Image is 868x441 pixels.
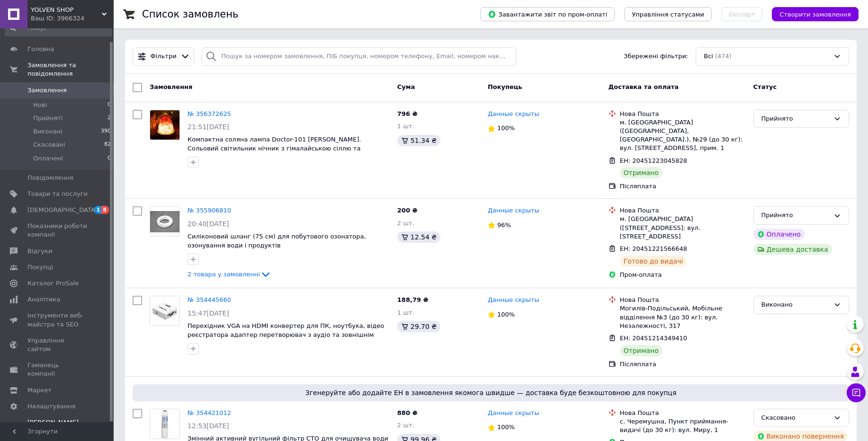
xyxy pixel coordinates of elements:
div: Прийнято [761,114,830,124]
span: Прийняті [33,114,63,123]
span: 1 [94,206,102,214]
a: Данные скрыты [488,296,539,305]
span: 1 шт. [397,123,414,130]
img: Фото товару [150,298,179,324]
button: Чат з покупцем [847,383,866,402]
span: Головна [27,45,54,53]
span: 15:47[DATE] [188,309,229,317]
span: Повідомлення [27,174,73,182]
button: Управління статусами [624,7,712,21]
span: 188,79 ₴ [397,296,429,303]
div: Отримано [620,167,662,178]
div: 51.34 ₴ [397,135,440,146]
h1: Список замовлень [142,9,238,20]
span: Гаманець компанії [27,361,88,378]
span: 2 товара у замовленні [188,271,260,278]
span: Замовлення [27,86,67,95]
span: 2 шт. [397,220,414,227]
a: Створити замовлення [762,10,859,18]
img: Фото товару [150,110,179,140]
div: Нова Пошта [620,409,746,417]
a: Компактна соляна лампа Doctor-101 [PERSON_NAME]. Сольовий світильник нічник з гімалайською сіллю ... [188,136,361,160]
span: ЕН: 20451214349410 [620,335,687,342]
span: Створити замовлення [779,11,851,18]
span: 1 шт. [397,309,414,316]
span: 0 [107,101,111,109]
span: Інструменти веб-майстра та SEO [27,311,88,328]
span: 2 [107,114,111,123]
span: Покупець [488,83,522,90]
span: Статус [753,83,777,90]
span: 12:53[DATE] [188,422,229,430]
span: YOLVEN SHOP [31,6,102,14]
span: Товари та послуги [27,190,88,198]
span: Налаштування [27,402,76,411]
div: Готово до видачі [620,256,687,267]
div: Прийнято [761,211,830,220]
a: Данные скрыты [488,409,539,418]
div: м. [GEOGRAPHIC_DATA] ([GEOGRAPHIC_DATA], [GEOGRAPHIC_DATA].), №29 (до 30 кг): вул. [STREET_ADDRES... [620,118,746,153]
span: Оплачені [33,154,63,163]
span: Нові [33,101,47,109]
span: 2 шт. [397,422,414,429]
div: Післяплата [620,182,746,191]
span: Маркет [27,386,52,395]
span: 100% [497,124,515,132]
div: Отримано [620,345,662,356]
div: Могилів-Подільський, Мобільне відділення №3 (до 30 кг): вул. Незалежності, 317 [620,304,746,330]
span: Показники роботи компанії [27,222,88,239]
span: Відгуки [27,247,52,256]
span: (474) [715,53,732,60]
span: 8 [101,206,109,214]
span: Збережені фільтри: [624,52,688,61]
button: Створити замовлення [772,7,859,21]
span: Аналітика [27,295,60,304]
a: Силіконовий шланг (75 см) для побутового озонатора, озонування води і продуктів [188,233,366,249]
span: Згенеруйте або додайте ЕН в замовлення якомога швидше — доставка буде безкоштовною для покупця [136,388,845,397]
span: Фільтри [151,52,177,61]
span: Cума [397,83,415,90]
span: [DEMOGRAPHIC_DATA] [27,206,98,214]
span: Замовлення та повідомлення [27,61,114,78]
a: 2 товара у замовленні [188,271,271,278]
span: ЕН: 20451223045828 [620,157,687,164]
span: 796 ₴ [397,110,418,117]
div: Пром-оплата [620,271,746,279]
a: Данные скрыты [488,206,539,215]
span: 880 ₴ [397,409,418,416]
span: 100% [497,311,515,318]
button: Завантажити звіт по пром-оплаті [480,7,615,21]
a: № 355906810 [188,207,231,214]
input: Пошук за номером замовлення, ПІБ покупця, номером телефону, Email, номером накладної [202,47,516,66]
a: Фото товару [150,296,180,326]
a: № 354421012 [188,409,231,416]
a: Фото товару [150,409,180,439]
div: Дешева доставка [753,244,832,255]
div: Нова Пошта [620,206,746,215]
span: Виконані [33,127,63,136]
span: 100% [497,423,515,431]
span: Перехідник VGA на HDMI конвертер для ПК, ноутбука, відео реєстратора адаптер перетворювач з аудіо... [188,322,384,347]
span: Покупці [27,263,53,272]
div: Нова Пошта [620,110,746,118]
a: Фото товару [150,110,180,140]
span: 96% [497,221,511,229]
span: Каталог ProSale [27,279,79,288]
span: Управління статусами [632,11,704,18]
img: Фото товару [150,211,179,232]
a: Данные скрыты [488,110,539,119]
div: 12.54 ₴ [397,231,440,243]
span: Скасовані [33,141,65,149]
span: Всі [704,52,713,61]
a: Фото товару [150,206,180,237]
span: 390 [101,127,111,136]
div: м. [GEOGRAPHIC_DATA] ([STREET_ADDRESS]: вул. [STREET_ADDRESS] [620,215,746,241]
div: Оплачено [753,229,805,240]
div: Скасовано [761,413,830,423]
a: № 354445660 [188,296,231,303]
span: Доставка та оплата [608,83,679,90]
span: 0 [107,154,111,163]
div: 29.70 ₴ [397,321,440,332]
